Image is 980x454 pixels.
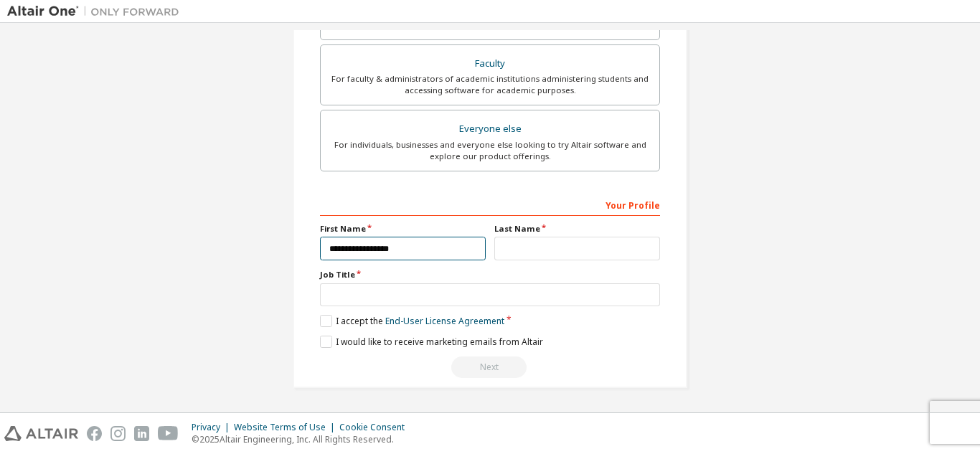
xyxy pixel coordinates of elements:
img: altair_logo.svg [4,426,78,441]
div: For faculty & administrators of academic institutions administering students and accessing softwa... [329,73,651,96]
label: I accept the [320,315,504,327]
label: Last Name [494,223,660,235]
div: Privacy [192,422,234,433]
label: Job Title [320,269,660,280]
div: Faculty [329,54,651,74]
p: © 2025 Altair Engineering, Inc. All Rights Reserved. [192,433,413,445]
label: First Name [320,223,486,235]
div: Cookie Consent [339,422,413,433]
img: instagram.svg [110,426,126,441]
div: Everyone else [329,119,651,139]
img: Altair One [7,4,187,19]
div: Read and acccept EULA to continue [320,356,660,378]
label: I would like to receive marketing emails from Altair [320,336,543,348]
div: Website Terms of Use [234,422,339,433]
img: linkedin.svg [134,426,149,441]
div: For individuals, businesses and everyone else looking to try Altair software and explore our prod... [329,139,651,162]
img: facebook.svg [87,426,102,441]
div: Your Profile [320,193,660,216]
a: End-User License Agreement [385,315,504,327]
img: youtube.svg [158,426,179,441]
